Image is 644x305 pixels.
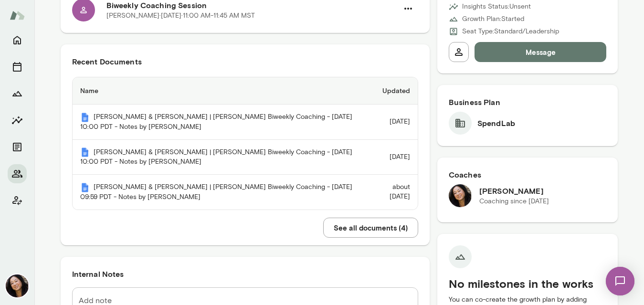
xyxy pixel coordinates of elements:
[73,175,367,210] th: [PERSON_NAME] & [PERSON_NAME] | [PERSON_NAME] Biweekly Coaching - [DATE] 09:59 PDT - Notes by [PE...
[449,96,607,108] h6: Business Plan
[72,56,418,67] h6: Recent Documents
[8,111,27,130] button: Insights
[449,184,472,207] img: Ming Chen
[80,147,90,157] img: Mento
[6,274,29,297] img: Ming Chen
[479,197,549,206] p: Coaching since [DATE]
[73,77,367,105] th: Name
[8,31,27,50] button: Home
[8,164,27,183] button: Members
[367,175,418,210] td: about [DATE]
[72,268,418,280] h6: Internal Notes
[8,84,27,103] button: Growth Plan
[479,185,549,197] h6: [PERSON_NAME]
[8,191,27,210] button: Client app
[73,105,367,140] th: [PERSON_NAME] & [PERSON_NAME] | [PERSON_NAME] Biweekly Coaching - [DATE] 10:00 PDT - Notes by [PE...
[80,113,90,122] img: Mento
[8,57,27,76] button: Sessions
[462,27,559,36] p: Seat Type: Standard/Leadership
[477,117,515,129] h6: SpendLab
[449,276,607,291] h5: No milestones in the works
[462,14,524,24] p: Growth Plan: Started
[462,2,531,11] p: Insights Status: Unsent
[106,11,255,21] p: [PERSON_NAME] · [DATE] · 11:00 AM-11:45 AM MST
[367,140,418,175] td: [DATE]
[449,169,607,180] h6: Coaches
[73,140,367,175] th: [PERSON_NAME] & [PERSON_NAME] | [PERSON_NAME] Biweekly Coaching - [DATE] 10:00 PDT - Notes by [PE...
[475,42,607,62] button: Message
[80,183,90,192] img: Mento
[367,105,418,140] td: [DATE]
[8,137,27,157] button: Documents
[323,218,418,238] button: See all documents (4)
[10,6,25,24] img: Mento
[367,77,418,105] th: Updated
